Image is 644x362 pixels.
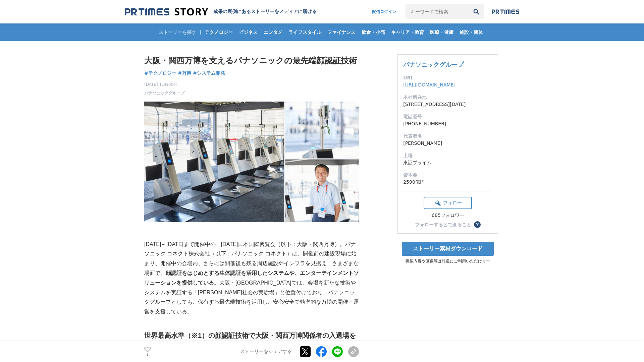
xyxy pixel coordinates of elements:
[240,349,292,355] p: ストーリーをシェアする
[403,94,492,101] dt: 本社所在地
[424,213,472,219] div: 685フォロワー
[492,9,519,14] img: prtimes
[403,133,492,140] dt: 代表者名
[406,4,469,19] input: キーワードで検索
[474,221,481,228] button: ？
[403,120,492,127] dd: [PHONE_NUMBER]
[144,70,176,77] a: #テクノロジー
[202,23,235,41] a: テクノロジー
[178,70,192,77] a: #万博
[286,23,324,41] a: ライフスタイル
[213,9,317,15] h2: 成果の裏側にあるストーリーをメディアに届ける
[403,140,492,147] dd: [PERSON_NAME]
[144,70,176,76] span: #テクノロジー
[403,74,492,81] dt: URL
[403,152,492,159] dt: 上場
[144,81,184,87] span: [DATE] 11時00分
[402,242,494,256] a: ストーリー素材ダウンロード
[144,332,356,350] strong: 世界最高水準（※1）の顔認証技術で大阪・関西万博関係者の入退場を管理
[427,29,456,35] span: 医療・健康
[236,23,260,41] a: ビジネス
[236,29,260,35] span: ビジネス
[403,61,464,68] a: パナソニックグループ
[125,7,317,16] a: 成果の裏側にあるストーリーをメディアに届ける 成果の裏側にあるストーリーをメディアに届ける
[388,23,427,41] a: キャリア・教育
[469,4,484,19] button: 検索
[365,4,403,19] a: 配信ログイン
[261,23,285,41] a: エンタメ
[427,23,456,41] a: 医療・健康
[424,197,472,209] button: フォロー
[193,70,225,77] a: #システム開発
[144,270,359,286] strong: 顔認証をはじめとする生体認証を活用したシステムや、エンターテインメントソリューションを提供している。
[403,179,492,186] dd: 2590億円
[475,222,480,227] span: ？
[325,29,358,35] span: ファイナンス
[144,240,359,317] p: [DATE]～[DATE]まで開催中の、[DATE]日本国際博覧会（以下：大阪・関西万博）。パナソニック コネクト株式会社（以下：パナソニック コネクト）は、開催前の建設現場に始まり、開催中の会...
[403,82,455,87] a: [URL][DOMAIN_NAME]
[261,29,285,35] span: エンタメ
[144,353,151,356] p: 1
[403,159,492,166] dd: 東証プライム
[144,54,359,67] h1: 大阪・関西万博を支えるパナソニックの最先端顔認証技術
[359,23,388,41] a: 飲食・小売
[359,29,388,35] span: 飲食・小売
[202,29,235,35] span: テクノロジー
[457,23,486,41] a: 施設・団体
[397,258,498,264] p: 掲載内容や画像等は報道にご利用いただけます
[125,7,208,16] img: 成果の裏側にあるストーリーをメディアに届ける
[415,222,471,227] div: フォローするとできること
[286,29,324,35] span: ライフスタイル
[144,90,184,96] a: パナソニックグループ
[403,101,492,108] dd: [STREET_ADDRESS][DATE]
[325,23,358,41] a: ファイナンス
[457,29,486,35] span: 施設・団体
[193,70,225,76] span: #システム開発
[403,172,492,179] dt: 資本金
[403,113,492,120] dt: 電話番号
[388,29,427,35] span: キャリア・教育
[178,70,192,76] span: #万博
[144,102,359,222] img: thumbnail_863d80d0-83b0-11f0-a8a4-f93226f556c8.jpg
